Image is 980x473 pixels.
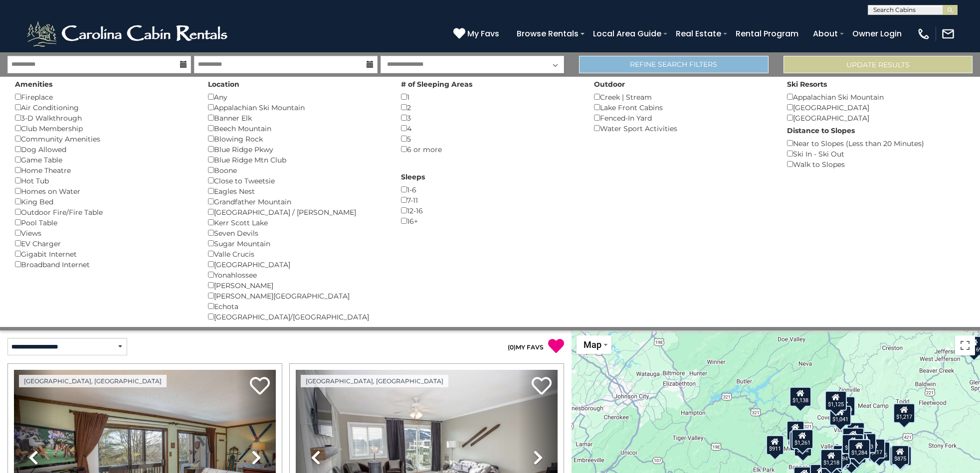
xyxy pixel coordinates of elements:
div: Walk to Slopes [787,159,965,169]
a: [GEOGRAPHIC_DATA], [GEOGRAPHIC_DATA] [19,375,167,387]
div: $811 [786,420,804,440]
button: Update Results [784,56,973,73]
label: Amenities [15,79,52,89]
label: Location [208,79,239,89]
div: Home Theatre [15,165,193,175]
div: 1-6 [401,184,579,195]
div: $642 [794,436,812,456]
div: $1,041 [829,406,851,426]
div: [GEOGRAPHIC_DATA]/[GEOGRAPHIC_DATA] [208,312,386,322]
div: Lake Front Cabins [594,102,772,113]
div: $875 [891,445,909,465]
a: Local Area Guide [588,25,666,42]
div: EV Charger [15,238,193,249]
a: Browse Rentals [512,25,584,42]
div: $945 [847,422,865,442]
div: Close to Tweetsie [208,175,386,186]
div: Boone [208,165,386,175]
div: $1,233 [854,433,876,453]
div: Gigabit Internet [15,249,193,259]
a: Refine Search Filters [579,56,768,73]
img: White-1-2.png [25,19,232,49]
span: ( ) [508,343,516,351]
div: Fenced-In Yard [594,113,772,123]
div: Water Sport Activities [594,123,772,134]
div: Echota [208,301,386,312]
a: Add to favorites [532,376,552,397]
div: [PERSON_NAME] [208,280,386,291]
div: $1,138 [789,387,811,407]
a: Add to favorites [250,376,270,397]
div: Eagles Nest [208,186,386,196]
div: Game Table [15,155,193,165]
a: My Favs [453,27,502,40]
div: $994 [832,445,850,465]
a: [GEOGRAPHIC_DATA], [GEOGRAPHIC_DATA] [301,375,448,387]
div: [GEOGRAPHIC_DATA] [208,259,386,270]
div: [PERSON_NAME][GEOGRAPHIC_DATA] [208,291,386,301]
div: Appalachian Ski Mountain [208,102,386,113]
div: Community Amenities [15,134,193,144]
div: Banner Elk [208,113,386,123]
div: Club Membership [15,123,193,134]
div: 2 [401,102,579,113]
div: Hot Tub [15,175,193,186]
div: Dog Allowed [15,144,193,155]
div: $1,261 [791,429,813,449]
div: Air Conditioning [15,102,193,113]
div: Outdoor Fire/Fire Table [15,207,193,217]
div: $1,115 [868,442,890,462]
div: Kerr Scott Lake [208,217,386,228]
div: Grandfather Mountain [208,196,386,207]
div: $911 [766,435,784,455]
div: Sugar Mountain [208,238,386,249]
label: Outdoor [594,79,625,89]
div: Views [15,228,193,238]
div: $1,284 [842,434,864,454]
label: Ski Resorts [787,79,827,89]
div: 6 or more [401,144,579,155]
button: Toggle fullscreen view [955,335,975,355]
div: $1,283 [842,427,864,447]
div: 5 [401,134,579,144]
div: Broadband Internet [15,259,193,270]
div: Ski In - Ski Out [787,149,965,159]
img: phone-regular-white.png [917,27,931,41]
button: Change map style [577,335,611,354]
div: Homes on Water [15,186,193,196]
a: Rental Program [731,25,803,42]
span: 0 [510,343,514,351]
div: Any [208,92,386,102]
div: Appalachian Ski Mountain [787,92,965,102]
div: $1,218 [820,449,842,469]
div: $613 [789,431,807,451]
div: $1,217 [863,439,885,459]
div: $990 [842,449,860,469]
div: [GEOGRAPHIC_DATA] [787,113,965,123]
div: $1,284 [848,439,870,459]
div: $954 [848,444,866,464]
div: 7-11 [401,195,579,205]
div: 3 [401,113,579,123]
div: $1,019 [833,396,855,416]
div: Blue Ridge Mtn Club [208,155,386,165]
div: 3-D Walkthrough [15,113,193,123]
div: Near to Slopes (Less than 20 Minutes) [787,138,965,149]
div: $1,217 [893,403,915,423]
div: $1,125 [825,390,847,410]
label: # of Sleeping Areas [401,79,472,89]
span: My Favs [467,27,499,40]
img: mail-regular-white.png [941,27,955,41]
div: 12-16 [401,205,579,216]
div: Creek | Stream [594,92,772,102]
label: Sleeps [401,172,425,182]
div: Seven Devils [208,228,386,238]
a: Real Estate [671,25,726,42]
a: About [808,25,843,42]
div: 16+ [401,216,579,226]
div: Valle Crucis [208,249,386,259]
div: Blowing Rock [208,134,386,144]
span: Map [584,339,601,350]
div: Pool Table [15,217,193,228]
div: King Bed [15,196,193,207]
